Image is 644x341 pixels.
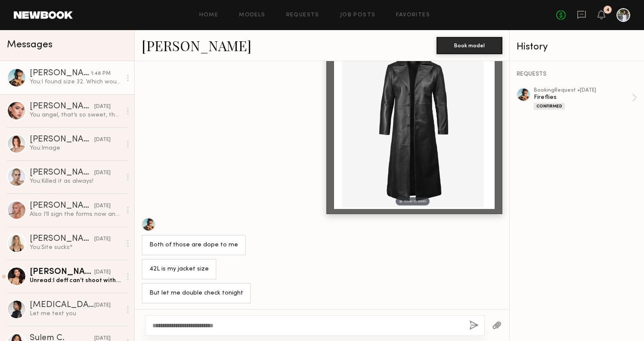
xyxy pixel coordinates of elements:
div: Both of those are dope to me [149,240,238,250]
div: Fireflies [534,93,632,101]
div: [PERSON_NAME] [30,202,94,210]
div: [DATE] [94,268,111,276]
a: [PERSON_NAME] [142,36,251,55]
a: Home [199,12,219,18]
a: Requests [286,12,319,18]
div: You: Site sucks* [30,243,121,252]
div: [MEDICAL_DATA][PERSON_NAME] [30,301,94,310]
a: bookingRequest •[DATE]FirefliesConfirmed [534,88,637,110]
div: [PERSON_NAME] [30,135,94,144]
div: [PERSON_NAME] [30,102,94,111]
div: 42L is my jacket size [149,264,209,274]
div: [PERSON_NAME] [30,169,94,177]
div: [DATE] [94,136,111,144]
div: booking Request • [DATE] [534,88,632,93]
button: Book model [437,37,502,54]
div: [DATE] [94,235,111,243]
div: History [517,42,637,52]
div: [PERSON_NAME] [30,268,94,276]
span: Messages [7,40,53,50]
div: [PERSON_NAME] [30,69,91,78]
div: 1:48 PM [91,70,111,78]
div: But let me double check tonight [149,289,243,298]
div: [DATE] [94,103,111,111]
div: Also I’ll sign the forms now and u get up so early! [30,210,121,218]
a: Job Posts [340,12,376,18]
a: Favorites [396,12,430,18]
div: Confirmed [534,103,565,110]
a: Models [239,12,265,18]
div: REQUESTS [517,71,637,77]
div: You: I found size 32. Which would you prefer? [30,78,121,86]
div: You: Image [30,144,121,152]
div: Unread: I deff can’t shoot with a snake [30,276,121,285]
a: Book model [437,41,502,49]
div: You angel, that’s so sweet, thank you so much! 🤍✨ [30,111,121,119]
div: 4 [606,8,610,12]
div: [DATE] [94,169,111,177]
div: You: Killed it as always! [30,177,121,185]
div: Let me text you [30,310,121,318]
div: [DATE] [94,301,111,310]
div: [PERSON_NAME] [30,235,94,243]
div: [DATE] [94,202,111,210]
